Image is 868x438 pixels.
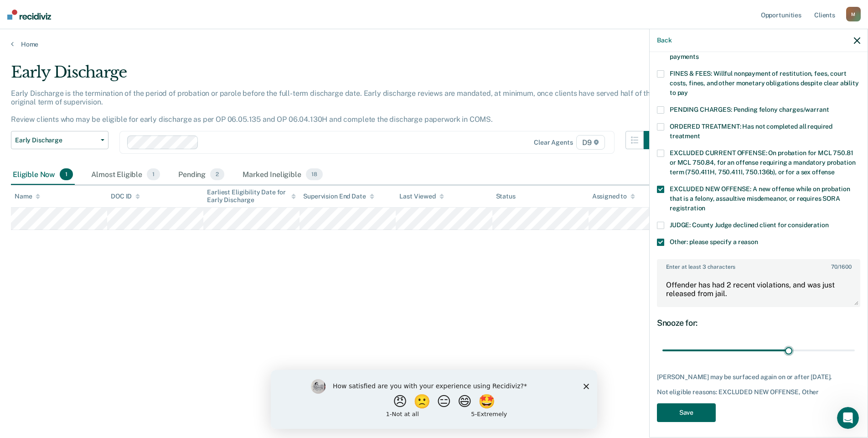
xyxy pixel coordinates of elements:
[837,407,859,429] iframe: Intercom live chat
[11,89,658,124] p: Early Discharge is the termination of the period of probation or parole before the full-term disc...
[657,388,860,396] div: Not eligible reasons: EXCLUDED NEW OFFENSE, Other
[658,272,859,306] textarea: Offender has had 2 recent violations, and was just released from jail.
[592,193,635,200] div: Assigned to
[303,193,374,200] div: Supervision End Date
[11,40,857,48] a: Home
[147,168,160,180] span: 1
[306,168,323,180] span: 18
[846,7,861,21] div: M
[831,264,837,270] span: 70
[670,106,829,113] span: PENDING CHARGES: Pending felony charges/warrant
[670,123,832,140] span: ORDERED TREATMENT: Has not completed all required treatment
[670,221,829,229] span: JUDGE: County Judge declined client for consideration
[111,193,140,200] div: DOC ID
[831,264,851,270] span: / 1600
[534,139,573,146] div: Clear agents
[670,238,758,245] span: Other: please specify a reason
[657,403,716,422] button: Save
[210,168,224,180] span: 2
[207,188,296,204] div: Earliest Eligibility Date for Early Discharge
[658,260,859,270] label: Enter at least 3 characters
[657,318,860,328] div: Snooze for:
[15,193,40,200] div: Name
[657,373,860,381] div: [PERSON_NAME] may be surfaced again on or after [DATE].
[657,36,672,44] button: Back
[15,136,97,144] span: Early Discharge
[89,165,162,185] div: Almost Eligible
[11,165,75,185] div: Eligible Now
[241,165,324,185] div: Marked Ineligible
[176,165,226,185] div: Pending
[670,185,850,212] span: EXCLUDED NEW OFFENSE: A new offense while on probation that is a felony, assaultive misdemeanor, ...
[11,63,662,89] div: Early Discharge
[60,168,73,180] span: 1
[271,370,597,429] iframe: Survey by Kim from Recidiviz
[496,193,516,200] div: Status
[670,149,855,176] span: EXCLUDED CURRENT OFFENSE: On probation for MCL 750.81 or MCL 750.84, for an offense requiring a m...
[399,193,444,200] div: Last Viewed
[7,10,51,20] img: Recidiviz
[576,135,605,150] span: D9
[670,70,859,96] span: FINES & FEES: Willful nonpayment of restitution, fees, court costs, fines, and other monetary obl...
